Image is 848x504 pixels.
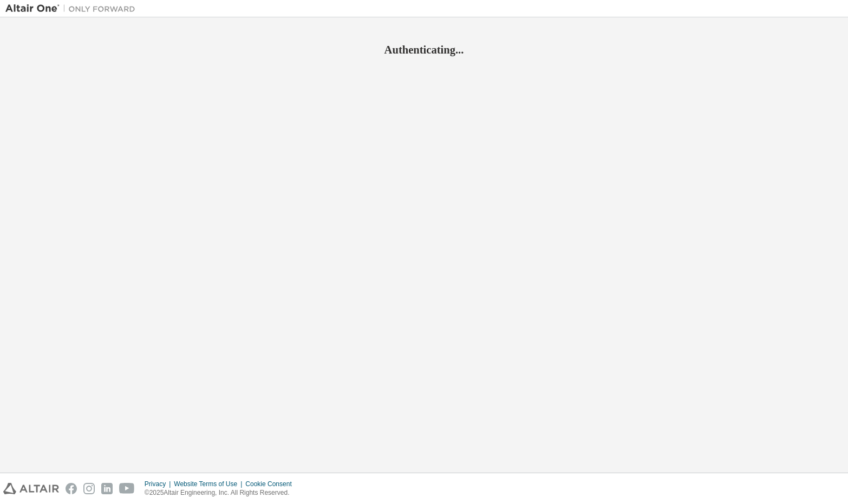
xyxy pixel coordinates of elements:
div: Cookie Consent [245,480,298,488]
img: facebook.svg [66,483,77,494]
h2: Authenticating... [5,43,843,57]
p: © 2025 Altair Engineering, Inc. All Rights Reserved. [145,488,298,498]
img: instagram.svg [83,483,95,494]
div: Website Terms of Use [174,480,245,488]
img: Altair One [5,3,141,14]
div: Privacy [145,480,174,488]
img: linkedin.svg [101,483,113,494]
img: altair_logo.svg [3,483,59,494]
img: youtube.svg [119,483,135,494]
